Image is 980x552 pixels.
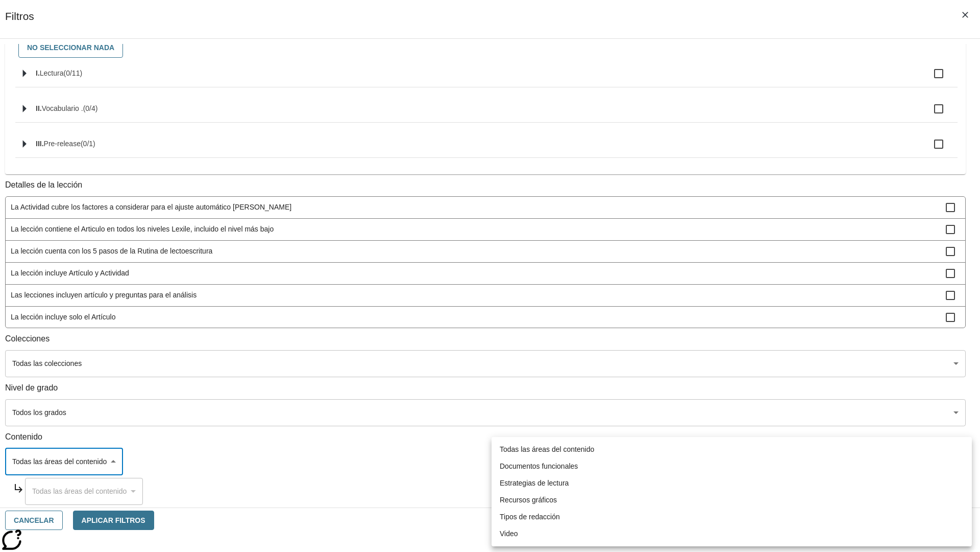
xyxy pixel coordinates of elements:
li: Todas las áreas del contenido [492,441,972,458]
ul: Seleccione el Contenido [492,437,972,546]
li: Estrategias de lectura [492,475,972,492]
li: Recursos gráficos [492,492,972,509]
li: Tipos de redacción [492,509,972,525]
li: Video [492,525,972,542]
li: Documentos funcionales [492,458,972,475]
